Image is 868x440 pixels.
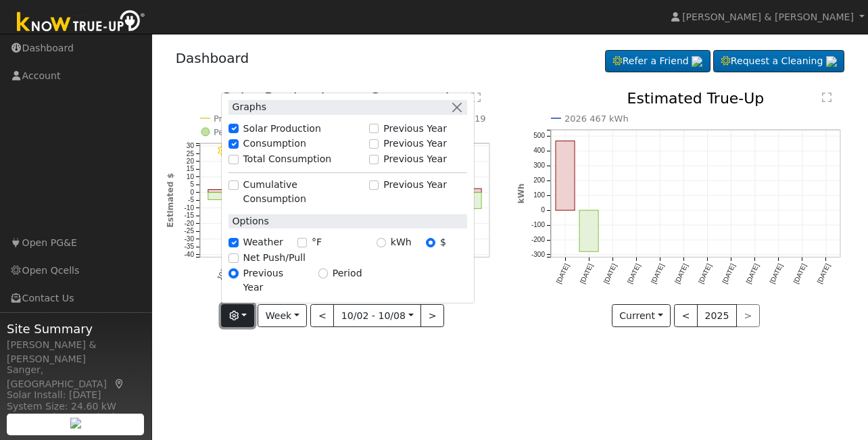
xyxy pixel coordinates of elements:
[310,304,334,327] button: <
[816,262,831,285] text: [DATE]
[10,7,152,38] img: Know True-Up
[369,155,379,164] input: Previous Year
[184,220,194,227] text: -20
[217,144,231,157] i: 10/02 - MostlyClear
[186,173,194,180] text: 10
[533,162,545,170] text: 300
[533,177,545,185] text: 200
[214,127,336,137] text: Peak Production Hour $3.59
[533,132,545,140] text: 500
[7,363,145,391] div: Sanger, [GEOGRAPHIC_DATA]
[228,214,268,228] label: Options
[602,262,618,285] text: [DATE]
[579,262,594,285] text: [DATE]
[214,114,285,124] text: Production $159
[516,184,526,204] text: kWh
[391,235,412,249] label: kWh
[228,155,238,164] input: Total Consumption
[243,266,304,295] label: Previous Year
[471,92,481,103] text: 
[369,139,379,149] input: Previous Year
[555,262,571,285] text: [DATE]
[556,141,575,211] rect: onclick=""
[826,56,837,67] img: retrieve
[243,152,332,166] label: Total Consumption
[70,418,81,429] img: retrieve
[541,207,545,214] text: 0
[228,253,238,263] input: Net Push/Pull
[186,166,194,173] text: 15
[533,147,545,155] text: 400
[369,180,379,190] input: Previous Year
[114,378,126,389] a: Map
[228,139,238,149] input: Consumption
[449,193,481,209] rect: onclick=""
[650,262,665,285] text: [DATE]
[184,204,194,212] text: -10
[745,262,761,285] text: [DATE]
[531,251,545,259] text: -300
[184,251,194,258] text: -40
[176,50,249,66] a: Dashboard
[721,262,737,285] text: [DATE]
[208,190,240,193] rect: onclick=""
[792,262,808,285] text: [DATE]
[186,142,194,149] text: 30
[243,251,306,265] label: Net Push/Pull
[184,212,194,220] text: -15
[822,92,831,103] text: 
[564,140,566,143] circle: onclick=""
[531,222,545,229] text: -100
[383,122,447,136] label: Previous Year
[420,304,444,327] button: >
[7,399,145,414] div: System Size: 24.60 kW
[258,304,307,327] button: Week
[297,238,307,247] input: °F
[243,235,283,249] label: Weather
[533,192,545,199] text: 100
[228,124,238,133] input: Solar Production
[713,50,844,73] a: Request a Cleaning
[564,114,629,124] text: 2026 467 kWh
[190,181,194,189] text: 5
[186,150,194,157] text: 25
[186,157,194,165] text: 20
[377,238,386,247] input: kWh
[426,238,435,247] input: $
[318,269,328,278] input: Period
[7,320,145,338] span: Site Summary
[440,235,446,249] label: $
[190,189,194,196] text: 0
[383,152,447,166] label: Previous Year
[381,114,486,124] text: Net Consumption -$119
[243,178,362,206] label: Cumulative Consumption
[7,338,145,366] div: [PERSON_NAME] & [PERSON_NAME]
[7,410,145,424] div: Storage Size: 60.0 kWh
[243,122,321,136] label: Solar Production
[184,228,194,235] text: -25
[188,197,194,204] text: -5
[531,237,545,244] text: -200
[184,243,194,251] text: -35
[449,189,481,193] rect: onclick=""
[626,262,642,285] text: [DATE]
[228,100,266,114] label: Graphs
[208,193,240,200] rect: onclick=""
[682,11,854,22] span: [PERSON_NAME] & [PERSON_NAME]
[579,210,598,251] rect: onclick=""
[769,262,784,285] text: [DATE]
[228,269,238,278] input: Previous Year
[697,262,713,285] text: [DATE]
[605,50,710,73] a: Refer a Friend
[184,235,194,243] text: -30
[627,90,765,107] text: Estimated True-Up
[674,304,698,327] button: <
[312,235,322,249] label: °F
[333,266,362,280] label: Period
[166,173,175,228] text: Estimated $
[673,262,689,285] text: [DATE]
[369,124,379,133] input: Previous Year
[228,180,238,190] input: Cumulative Consumption
[7,388,145,402] div: Solar Install: [DATE]
[383,178,447,192] label: Previous Year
